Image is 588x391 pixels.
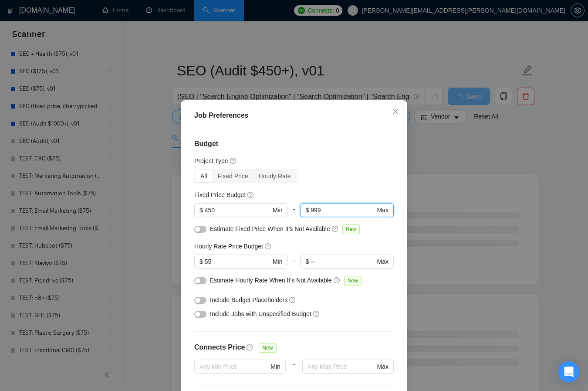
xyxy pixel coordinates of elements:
[199,257,203,266] span: $
[305,257,309,266] span: $
[194,342,245,353] h4: Connects Price
[205,257,271,266] input: 0
[344,276,362,286] span: New
[377,257,389,266] span: Max
[273,205,283,215] span: Min
[247,191,254,198] span: question-circle
[195,170,213,182] div: All
[311,205,375,215] input: ∞
[332,225,339,232] span: question-circle
[210,225,330,232] span: Estimate Fixed Price When It’s Not Available
[194,110,394,121] div: Job Preferences
[286,360,302,384] div: -
[289,296,296,303] span: question-circle
[334,277,341,284] span: question-circle
[342,224,360,234] span: New
[265,243,272,250] span: question-circle
[305,205,309,215] span: $
[308,362,375,371] input: Any Max Price
[311,257,375,266] input: ∞
[377,362,389,371] span: Max
[384,100,407,124] button: Close
[270,362,280,371] span: Min
[194,139,394,149] h4: Budget
[213,170,253,182] div: Fixed Price
[210,277,332,284] span: Estimate Hourly Rate When It’s Not Available
[194,241,263,251] h5: Hourly Rate Price Budget
[558,361,579,382] div: Open Intercom Messenger
[210,296,287,303] span: Include Budget Placeholders
[313,310,320,317] span: question-circle
[230,157,237,164] span: question-circle
[392,108,399,115] span: close
[199,362,269,371] input: Any Min Price
[377,205,389,215] span: Max
[273,257,283,266] span: Min
[199,205,203,215] span: $
[287,255,300,275] div: -
[205,205,271,215] input: 0
[259,343,276,353] span: New
[194,156,228,166] h5: Project Type
[287,203,300,224] div: -
[253,170,296,182] div: Hourly Rate
[194,190,246,200] h5: Fixed Price Budget
[247,344,253,351] span: question-circle
[210,310,311,317] span: Include Jobs with Unspecified Budget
